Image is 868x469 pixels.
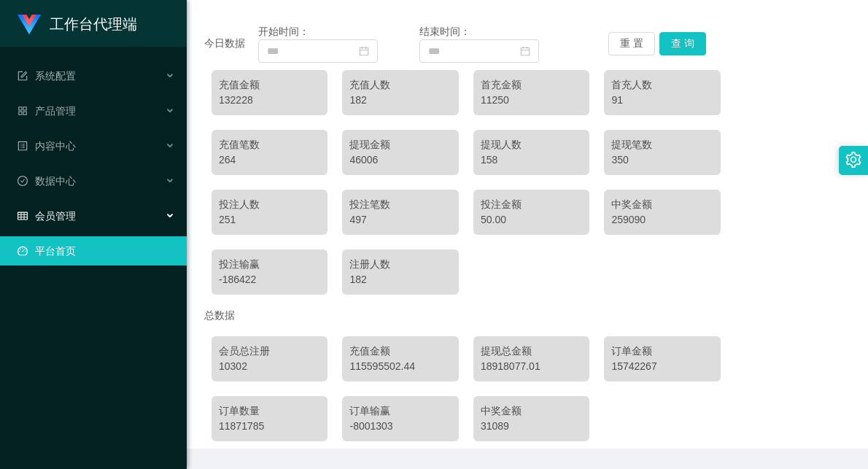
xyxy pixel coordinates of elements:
[349,344,451,359] div: 充值金额
[219,93,320,108] div: 132228
[611,137,713,152] div: 提现笔数
[659,32,706,55] button: 查 询
[18,18,137,29] a: 工作台代理端
[18,141,28,151] i: 图标: profile
[611,152,713,168] div: 350
[219,359,320,374] div: 10302
[204,302,850,329] div: 总数据
[219,257,320,272] div: 投注输赢
[349,152,451,168] div: 46006
[611,212,713,228] div: 259090
[419,26,470,37] span: 结束时间：
[219,212,320,228] div: 251
[481,344,582,359] div: 提现总金额
[219,419,320,434] div: 11871785
[481,137,582,152] div: 提现人数
[359,46,369,56] i: 图标: calendar
[608,32,655,55] button: 重 置
[481,212,582,228] div: 50.00
[219,152,320,168] div: 264
[349,77,451,93] div: 充值人数
[481,152,582,168] div: 158
[481,419,582,434] div: 31089
[219,77,320,93] div: 充值金额
[611,77,713,93] div: 首充人数
[611,359,713,374] div: 15742267
[481,197,582,212] div: 投注金额
[219,272,320,287] div: -186422
[349,137,451,152] div: 提现金额
[50,1,137,47] h1: 工作台代理端
[18,140,76,152] span: 内容中心
[349,257,451,272] div: 注册人数
[349,403,451,419] div: 订单输赢
[18,211,28,221] i: 图标: table
[845,152,861,168] i: 图标: setting
[349,212,451,228] div: 497
[258,26,309,37] span: 开始时间：
[219,137,320,152] div: 充值笔数
[349,419,451,434] div: -8001303
[18,236,175,265] a: 图标: dashboard平台首页
[204,36,258,51] div: 今日数据
[481,359,582,374] div: 18918077.01
[18,176,28,186] i: 图标: check-circle-o
[481,77,582,93] div: 首充金额
[611,197,713,212] div: 中奖金额
[349,197,451,212] div: 投注笔数
[611,344,713,359] div: 订单金额
[349,359,451,374] div: 115595502.44
[349,272,451,287] div: 182
[481,403,582,419] div: 中奖金额
[349,93,451,108] div: 182
[18,106,28,116] i: 图标: appstore-o
[18,71,28,81] i: 图标: form
[481,93,582,108] div: 11250
[18,70,76,82] span: 系统配置
[520,46,530,56] i: 图标: calendar
[219,403,320,419] div: 订单数量
[18,105,76,117] span: 产品管理
[219,197,320,212] div: 投注人数
[18,175,76,187] span: 数据中心
[18,210,76,222] span: 会员管理
[219,344,320,359] div: 会员总注册
[611,93,713,108] div: 91
[18,15,41,35] img: logo.9652507e.png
